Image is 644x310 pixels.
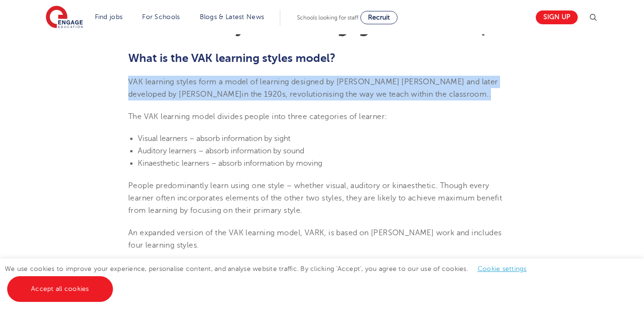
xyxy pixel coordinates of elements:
span: Schools looking for staff [297,14,358,21]
span: Auditory learners – absorb information by sound [138,147,304,155]
span: An expanded version of the VAK learning model, VARK, is based on [PERSON_NAME] work and includes ... [128,229,501,250]
a: Find jobs [95,13,123,20]
span: We use cookies to improve your experience, personalise content, and analyse website traffic. By c... [5,265,536,292]
a: Accept all cookies [7,276,113,302]
span: in the 1920s, revolutionising the way we teach within the classroom. [242,90,489,99]
span: People predominantly learn using one style – whether visual, auditory or kinaesthetic. Though eve... [128,181,502,215]
b: What is the VAK learning styles model? [128,51,336,65]
span: Kinaesthetic learners – absorb information by moving [138,159,322,168]
img: Engage Education [46,6,83,30]
a: Blogs & Latest News [200,13,265,20]
span: VAK learning styles form a model of learning designed by [PERSON_NAME] [PERSON_NAME] and later de... [128,78,498,99]
span: Visual learners – absorb information by sight [138,134,290,143]
a: Cookie settings [478,265,527,272]
a: Recruit [360,11,398,24]
span: Recruit [368,14,390,21]
a: Sign up [536,10,578,24]
a: For Schools [142,13,180,20]
span: The VAK learning model divides people into three categories of learner: [128,112,387,121]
